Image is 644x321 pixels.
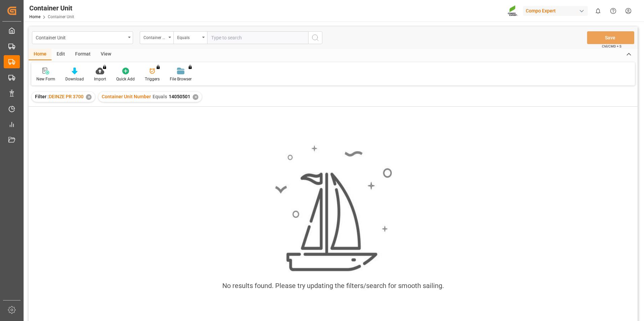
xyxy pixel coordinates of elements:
[169,94,190,99] span: 14050501
[116,76,135,82] div: Quick Add
[508,5,518,17] img: Screenshot%202023-09-29%20at%2010.02.21.png_1712312052.png
[173,31,207,44] button: open menu
[102,94,151,99] span: Container Unit Number
[35,94,49,99] span: Filter :
[143,33,166,41] div: Container Unit Number
[36,76,55,82] div: New Form
[523,4,590,17] button: Compo Expert
[193,94,198,100] div: ✕
[29,3,74,13] div: Container Unit
[52,49,70,60] div: Edit
[153,94,167,99] span: Equals
[523,6,588,16] div: Compo Expert
[36,33,126,41] div: Container Unit
[65,76,84,82] div: Download
[70,49,96,60] div: Format
[587,31,634,44] button: Save
[29,49,52,60] div: Home
[86,94,92,100] div: ✕
[308,31,322,44] button: search button
[274,144,392,273] img: smooth_sailing.jpeg
[140,31,173,44] button: open menu
[49,94,84,99] span: DEINZE PR 3700
[602,44,621,49] span: Ctrl/CMD + S
[177,33,200,41] div: Equals
[222,281,444,291] div: No results found. Please try updating the filters/search for smooth sailing.
[606,3,621,19] button: Help Center
[96,49,116,60] div: View
[32,31,133,44] button: open menu
[590,3,606,19] button: show 0 new notifications
[207,31,308,44] input: Type to search
[29,14,40,19] a: Home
